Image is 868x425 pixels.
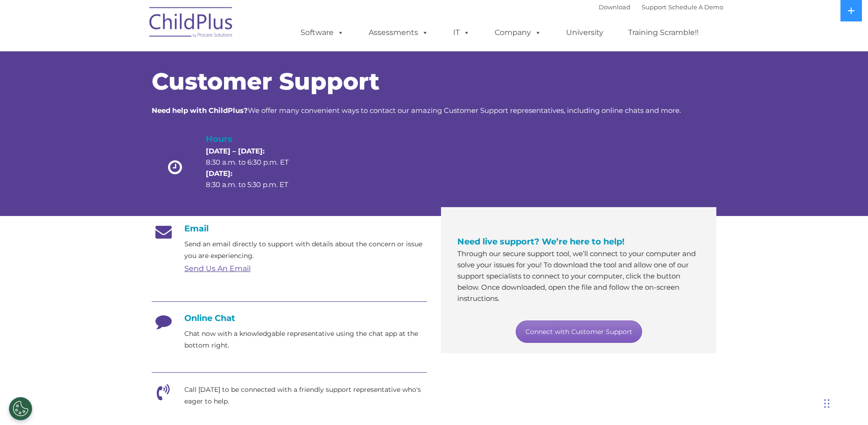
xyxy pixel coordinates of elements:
div: Drag [824,390,830,418]
h4: Hours [206,132,305,146]
p: Call [DATE] to be connected with a friendly support representative who's eager to help. [184,384,427,407]
a: University [557,23,613,42]
a: Schedule A Demo [668,3,723,11]
a: IT [444,23,479,42]
p: Chat now with a knowledgable representative using the chat app at the bottom right. [184,328,427,351]
a: Send Us An Email [184,264,251,273]
a: Support [642,3,666,11]
h4: Online Chat [152,313,427,323]
strong: [DATE]: [206,169,232,178]
strong: Need help with ChildPlus? [152,106,248,115]
span: We offer many convenient ways to contact our amazing Customer Support representatives, including ... [152,106,681,115]
strong: [DATE] – [DATE]: [206,146,265,155]
a: Download [599,3,630,11]
a: Training Scramble!! [619,23,708,42]
p: Send an email directly to support with details about the concern or issue you are experiencing. [184,238,427,262]
h4: Email [152,223,427,234]
img: ChildPlus by Procare Solutions [145,0,238,47]
span: Need live support? We’re here to help! [457,237,624,247]
font: | [599,3,723,11]
a: Connect with Customer Support [516,320,642,343]
a: Company [485,23,551,42]
a: Software [291,23,353,42]
button: Cookies Settings [9,397,32,420]
p: 8:30 a.m. to 6:30 p.m. ET 8:30 a.m. to 5:30 p.m. ET [206,146,305,190]
p: Through our secure support tool, we’ll connect to your computer and solve your issues for you! To... [457,248,700,304]
span: Customer Support [152,67,379,96]
iframe: Chat Widget [659,50,868,425]
a: Assessments [359,23,438,42]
